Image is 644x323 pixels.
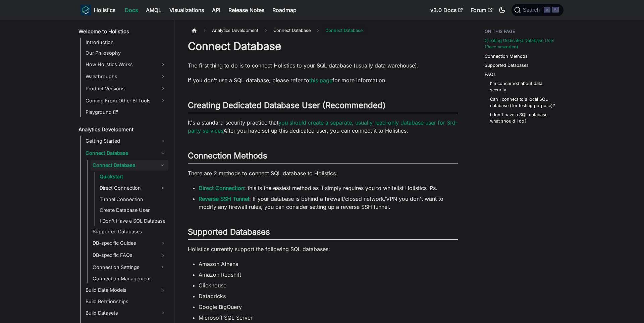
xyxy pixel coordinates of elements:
button: Expand sidebar category 'Direct Connection' [156,183,168,193]
li: : this is the easiest method as it simply requires you to whitelist Holistics IPs. [199,184,458,192]
a: AMQL [142,5,165,15]
a: Playground [84,107,168,117]
a: Forum [467,5,496,15]
button: Search (Command+K) [512,4,563,16]
span: Connect Database [322,26,366,35]
li: : If your database is behind a firewall/closed network/VPN you don't want to modify any firewall ... [199,195,458,211]
li: Databricks [199,292,458,300]
p: Holistics currently support the following SQL databases: [188,245,458,253]
a: Creating Dedicated Database User (Recommended) [485,37,559,50]
a: Getting Started [84,136,168,146]
button: Collapse sidebar category 'Connect Database' [156,160,168,171]
a: Direct Connection [199,185,244,191]
a: Quickstart [98,172,168,181]
a: Walkthroughs [84,71,168,82]
a: Coming From Other BI Tools [84,95,168,106]
a: Roadmap [268,5,301,15]
a: FAQs [485,71,496,78]
h2: Supported Databases [188,227,458,240]
li: Microsoft SQL Server [199,314,458,322]
h2: Connection Methods [188,151,458,164]
a: Connection Management [91,274,168,283]
p: It's a standard security practice that After you have set up this dedicated user, you can connect... [188,119,458,135]
li: Amazon Athena [199,260,458,268]
a: Tunnel Connection [98,195,168,204]
button: Expand sidebar category 'Connection Settings' [156,262,168,273]
a: DB-specific Guides [91,238,168,248]
img: Holistics [80,5,91,15]
span: Analytics Development [209,26,262,35]
a: Introduction [84,38,168,47]
a: Our Philosophy [84,48,168,58]
a: I Don't Have a SQL Database [98,216,168,226]
p: The first thing to do is to connect Holistics to your SQL database (usually data warehouse). [188,61,458,70]
li: Google BigQuery [199,303,458,311]
a: Docs [121,5,142,15]
a: Home page [188,26,201,35]
kbd: ⌘ [544,7,550,13]
a: Welcome to Holistics [76,27,168,36]
a: Direct Connection [98,183,156,193]
a: Supported Databases [91,227,168,236]
a: Connection Methods [485,53,528,59]
a: Supported Databases [485,62,529,68]
b: Holistics [94,6,115,14]
a: DB-specific FAQs [91,250,168,261]
a: you should create a separate, usually read-only database user for 3rd-party services [188,119,458,134]
a: Product Versions [84,83,168,94]
a: How Holistics Works [84,59,168,70]
a: I don't have a SQL database, what should I do? [490,111,557,124]
span: Connect Database [270,26,314,35]
a: Connect Database [84,148,168,158]
a: I'm concerned about data security. [490,80,557,93]
h1: Connect Database [188,40,458,53]
a: Analytics Development [76,125,168,134]
nav: Breadcrumbs [188,26,458,35]
li: Amazon Redshift [199,271,458,279]
a: Create Database User [98,205,168,215]
a: this page [309,77,332,84]
a: Connect Database [91,160,156,171]
a: Build Relationships [84,297,168,306]
h2: Creating Dedicated Database User (Recommended) [188,100,458,113]
a: Build Data Models [84,285,168,295]
a: Release Notes [224,5,268,15]
a: Can I connect to a local SQL database (for testing purpose)? [490,96,557,109]
kbd: K [552,7,559,13]
a: Visualizations [165,5,208,15]
a: HolisticsHolistics [80,5,115,15]
a: Build Datasets [84,308,168,318]
button: Switch between dark and light mode (currently dark mode) [497,5,507,15]
nav: Docs sidebar [74,20,174,323]
a: API [208,5,224,15]
li: Clickhouse [199,281,458,289]
p: If you don't use a SQL database, please refer to for more information. [188,76,458,84]
a: v3.0 Docs [426,5,467,15]
span: Search [521,7,544,13]
a: Reverse SSH Tunnel [199,195,249,202]
a: Connection Settings [91,262,156,273]
p: There are 2 methods to connect SQL database to Holistics: [188,169,458,177]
